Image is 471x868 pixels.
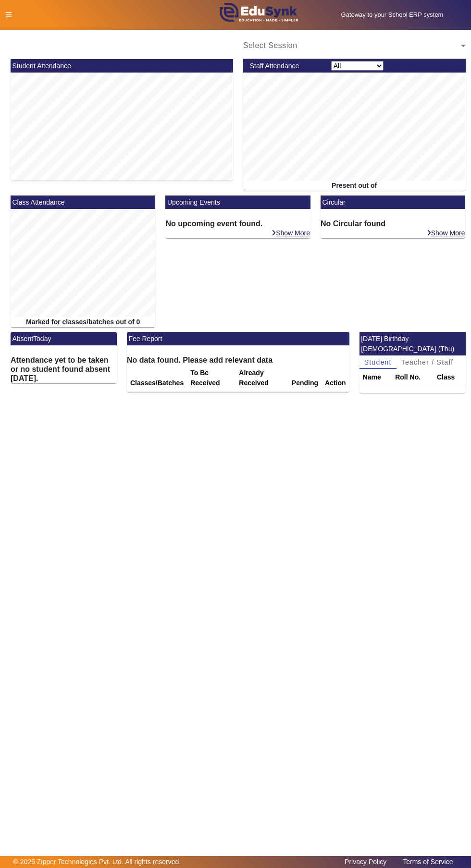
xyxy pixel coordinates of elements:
[319,11,466,19] h5: Gateway to your School ERP system
[359,369,392,386] th: Name
[359,332,466,355] mat-card-header: [DATE] Birthday [DEMOGRAPHIC_DATA] (Thu)
[321,219,465,228] h6: No Circular found
[288,365,322,392] th: Pending
[340,856,391,868] a: Privacy Policy
[271,229,310,237] a: Show More
[398,856,458,868] a: Terms of Service
[392,369,434,386] th: Roll No.
[235,365,288,392] th: Already Received
[321,196,465,209] mat-card-header: Circular
[243,181,466,191] div: Present out of
[127,355,349,365] h6: No data found. Please add relevant data
[127,332,349,345] mat-card-header: Fee Report
[127,365,187,392] th: Classes/Batches
[322,365,349,392] th: Action
[364,359,392,366] span: Student
[426,229,466,237] a: Show More
[243,41,297,49] span: Select Session
[11,196,155,209] mat-card-header: Class Attendance
[187,365,235,392] th: To Be Received
[11,332,117,345] mat-card-header: AbsentToday
[11,317,155,327] div: Marked for classes/batches out of 0
[11,355,117,383] h6: Attendance yet to be taken or no student found absent [DATE].
[11,59,233,73] mat-card-header: Student Attendance
[165,219,310,228] h6: No upcoming event found.
[245,61,326,71] div: Staff Attendance
[434,369,466,386] th: Class
[401,359,454,366] span: Teacher / Staff
[165,196,310,209] mat-card-header: Upcoming Events
[13,857,181,867] p: © 2025 Zipper Technologies Pvt. Ltd. All rights reserved.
